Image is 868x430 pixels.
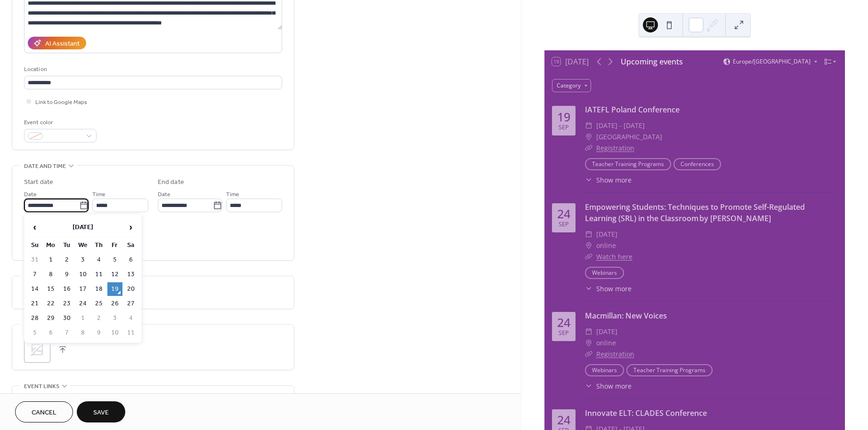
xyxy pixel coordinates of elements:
th: Mo [43,239,58,252]
td: 15 [43,282,58,296]
td: 10 [75,268,90,281]
span: [GEOGRAPHIC_DATA] [596,131,662,143]
td: 27 [123,297,138,311]
td: 18 [91,282,106,296]
span: Time [226,190,239,199]
td: 11 [91,268,106,281]
span: online [596,337,616,349]
td: 16 [59,282,74,296]
td: 26 [107,297,122,311]
td: 8 [75,326,90,340]
td: 5 [107,253,122,267]
div: Sep [559,125,569,131]
button: ​Show more [585,381,632,391]
div: ​ [585,143,592,154]
div: 24 [557,317,570,328]
a: Innovate ELT: CLADES Conference [585,408,707,418]
a: Registration [596,350,634,358]
div: ​ [585,284,592,294]
span: Event links [24,382,59,391]
th: Tu [59,239,74,252]
td: 9 [59,268,74,281]
td: 6 [43,326,58,340]
button: Cancel [15,401,73,422]
td: 3 [107,311,122,325]
span: ‹ [28,218,42,237]
td: 31 [27,253,42,267]
span: Time [92,190,105,199]
div: Start date [24,177,53,187]
td: 25 [91,297,106,311]
td: 20 [123,282,138,296]
div: ​ [585,381,592,391]
td: 12 [107,268,122,281]
span: Show more [596,175,632,185]
td: 13 [123,268,138,281]
td: 30 [59,311,74,325]
td: 6 [123,253,138,267]
div: ​ [585,131,592,143]
td: 23 [59,297,74,311]
span: Date [158,190,170,199]
button: AI Assistant [28,37,86,49]
span: [DATE] - [DATE] [596,120,645,131]
td: 1 [75,311,90,325]
th: Th [91,239,106,252]
button: ​Show more [585,175,632,185]
td: 5 [27,326,42,340]
td: 21 [27,297,42,311]
td: 4 [123,311,138,325]
a: Watch here [596,252,633,261]
td: 7 [59,326,74,340]
td: 17 [75,282,90,296]
th: Su [27,239,42,252]
th: We [75,239,90,252]
td: 22 [43,297,58,311]
div: ​ [585,240,592,251]
td: 7 [27,268,42,281]
div: ​ [585,175,592,185]
div: 24 [557,208,570,220]
a: Macmillan: New Voices [585,311,667,321]
td: 10 [107,326,122,340]
td: 14 [27,282,42,296]
td: 1 [43,253,58,267]
td: 11 [123,326,138,340]
td: 9 [91,326,106,340]
span: Show more [596,381,632,391]
div: Location [24,64,280,74]
div: Sep [559,330,569,336]
div: ​ [585,251,592,263]
span: Link to Google Maps [35,97,87,107]
span: Date [24,190,37,199]
a: Empowering Students: Techniques to Promote Self-Regulated Learning (SRL) in the Classroom by [PER... [585,202,805,223]
div: End date [158,177,184,187]
div: ​ [585,120,592,131]
td: 4 [91,253,106,267]
td: 28 [27,311,42,325]
span: [DATE] [596,326,617,337]
div: Sep [559,222,569,228]
button: Save [77,401,125,422]
td: 19 [107,282,122,296]
span: Show more [596,284,632,294]
th: [DATE] [43,217,122,238]
span: Europe/[GEOGRAPHIC_DATA] [733,59,811,64]
span: online [596,240,616,251]
span: [DATE] [596,229,617,240]
td: 8 [43,268,58,281]
span: Date and time [24,161,66,171]
div: 19 [557,111,570,123]
span: Cancel [32,408,57,418]
div: AI Assistant [45,39,80,49]
a: Registration [596,143,634,152]
div: ​ [585,229,592,240]
td: 2 [59,253,74,267]
span: Save [93,408,109,418]
td: 24 [75,297,90,311]
th: Fr [107,239,122,252]
div: ​ [585,349,592,360]
div: Upcoming events [621,56,683,67]
th: Sa [123,239,138,252]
